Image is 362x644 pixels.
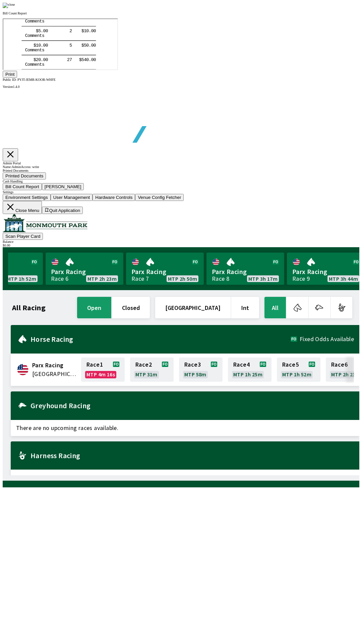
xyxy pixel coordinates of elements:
[86,372,115,377] span: MTP 4m 16s
[88,38,90,43] tspan: 0
[85,24,88,29] tspan: .
[88,24,90,29] tspan: 0
[3,165,359,169] div: Name: Admin Access: write
[329,276,358,281] span: MTP 3h 44m
[90,38,93,43] tspan: 0
[78,38,81,43] tspan: 5
[3,3,15,8] img: close
[42,207,83,214] button: Quit Application
[179,358,223,382] a: Race3MTP 58m
[51,267,118,276] span: Parx Racing
[233,372,262,377] span: MTP 1h 25m
[184,372,206,377] span: MTP 58m
[112,297,150,318] button: closed
[282,372,311,377] span: MTP 1h 52m
[33,38,35,43] tspan: 2
[3,233,43,240] button: Scan Player Card
[331,362,348,367] span: Race 6
[212,276,229,281] div: Race 8
[3,11,359,15] p: Bill Count Report
[35,24,38,29] tspan: 0
[51,276,68,281] div: Race 6
[17,78,56,82] span: PYJT-JEMR-KOOR-WHFE
[39,43,41,48] tspan: s
[66,24,69,29] tspan: 5
[3,214,87,232] img: venue logo
[131,267,198,276] span: Parx Racing
[168,276,197,281] span: MTP 2h 50m
[35,38,38,43] tspan: 0
[31,403,354,408] h2: Greyhound Racing
[3,201,42,214] button: Close Menu
[18,89,210,159] img: global tote logo
[184,362,201,367] span: Race 3
[11,420,359,436] span: There are no upcoming races available.
[33,24,35,29] tspan: 1
[300,336,354,342] span: Fixed Odds Available
[135,372,158,377] span: MTP 31m
[12,305,46,310] h1: All Racing
[3,78,359,82] div: Public ID:
[3,18,118,70] iframe: ReportvIEWER
[36,43,39,48] tspan: t
[31,453,354,458] h2: Harness Racing
[32,370,77,378] span: United States
[36,29,39,34] tspan: t
[282,362,299,367] span: Race 5
[3,161,359,165] div: Admin Portal
[76,38,78,43] tspan: $
[3,169,359,172] div: Printed Documents
[212,267,279,276] span: Parx Racing
[31,336,291,342] h2: Horse Racing
[42,183,84,190] button: [PERSON_NAME]
[22,29,24,34] tspan: C
[81,358,125,382] a: Race1MTP 4m 16s
[264,297,286,318] button: All
[248,276,278,281] span: MTP 3h 17m
[26,43,29,48] tspan: m
[206,253,284,285] a: Parx RacingRace 8MTP 3h 17m
[22,43,24,48] tspan: C
[24,43,27,48] tspan: o
[26,29,29,34] tspan: m
[155,297,231,318] button: [GEOGRAPHIC_DATA]
[292,276,310,281] div: Race 9
[64,38,66,43] tspan: 2
[3,183,42,190] button: Bill Count Report
[90,24,93,29] tspan: 0
[87,276,117,281] span: MTP 2h 23m
[130,358,174,382] a: Race2MTP 31m
[32,29,34,34] tspan: e
[135,194,184,201] button: Venue Config Fetcher
[83,38,86,43] tspan: 0
[292,267,359,276] span: Parx Racing
[30,24,33,29] tspan: $
[331,372,360,377] span: MTP 2h 23m
[3,244,359,247] div: $ 0.00
[39,29,41,34] tspan: s
[32,361,77,370] span: Parx Racing
[126,253,204,285] a: Parx RacingRace 7MTP 2h 50m
[3,179,359,183] div: Cash Handling
[3,194,51,201] button: Environment Settings
[32,43,34,48] tspan: e
[42,24,45,29] tspan: 0
[51,194,93,201] button: User Management
[86,362,103,367] span: Race 1
[7,276,36,281] span: MTP 1h 52m
[66,38,69,43] tspan: 7
[3,240,359,244] div: Balance
[3,85,359,89] div: Version 1.4.0
[131,276,149,281] div: Race 7
[29,43,32,48] tspan: m
[80,24,83,29] tspan: 5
